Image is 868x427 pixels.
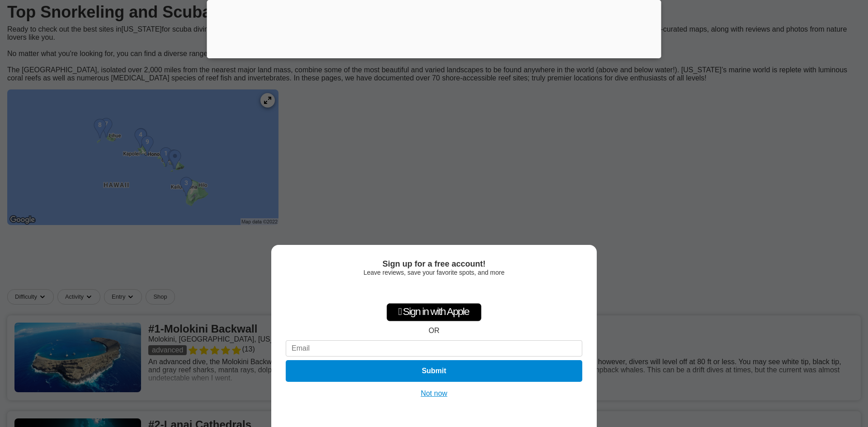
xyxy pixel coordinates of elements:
[286,360,582,382] button: Submit
[286,269,582,276] div: Leave reviews, save your favorite spots, and more
[387,303,481,321] div: Sign in with Apple
[388,281,480,300] iframe: Sign in with Google Button
[429,327,439,335] div: OR
[418,389,450,398] button: Not now
[286,259,582,269] div: Sign up for a free account!
[286,340,582,357] input: Email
